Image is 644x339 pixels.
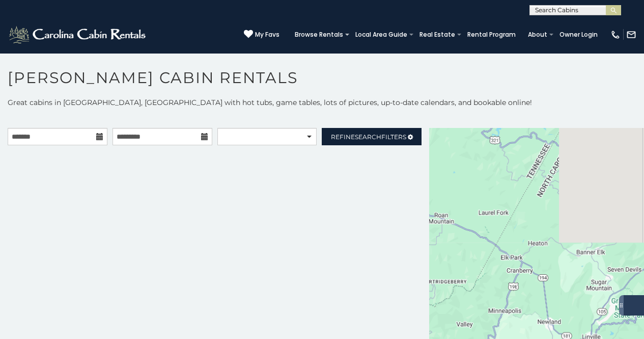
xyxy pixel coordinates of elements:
span: Refine Filters [331,133,406,141]
a: Browse Rentals [290,28,348,42]
a: My Favs [244,30,279,40]
a: Real Estate [414,28,460,42]
span: Search [355,133,381,141]
a: About [523,28,552,42]
a: RefineSearchFilters [322,128,422,145]
img: phone-regular-white.png [610,30,621,40]
a: Owner Login [554,28,603,42]
a: Local Area Guide [350,28,412,42]
span: My Favs [255,30,279,39]
a: Rental Program [462,28,521,42]
img: mail-regular-white.png [626,30,636,40]
img: White-1-2.png [8,24,149,45]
